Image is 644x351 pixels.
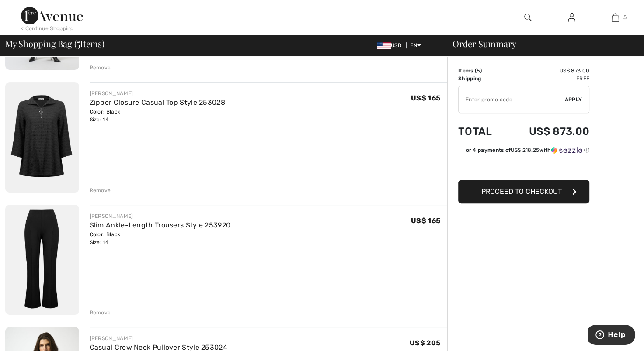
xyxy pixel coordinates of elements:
td: US$ 873.00 [505,67,589,75]
img: My Bag [612,12,619,23]
td: Total [458,117,505,146]
div: [PERSON_NAME] [90,89,225,97]
div: Order Summary [442,39,639,48]
a: 5 [594,12,637,23]
img: My Info [568,12,575,23]
span: US$ 165 [411,94,440,102]
span: My Shopping Bag ( Items) [5,39,104,48]
td: Items ( ) [458,67,505,75]
div: Color: Black Size: 14 [90,231,231,246]
iframe: Opens a widget where you can find more information [588,325,635,347]
img: Sezzle [551,146,582,154]
div: [PERSON_NAME] [90,212,231,220]
iframe: PayPal-paypal [458,157,589,177]
div: Remove [90,64,111,72]
span: 5 [623,14,627,21]
span: US$ 218.25 [511,147,539,153]
span: USD [377,42,405,48]
span: EN [410,42,421,48]
img: US Dollar [377,42,391,49]
img: Zipper Closure Casual Top Style 253028 [5,82,79,193]
span: Apply [565,96,582,103]
img: Slim Ankle-Length Trousers Style 253920 [5,205,79,315]
button: Proceed to Checkout [458,180,589,203]
td: Shipping [458,75,505,83]
span: 5 [77,37,80,48]
div: Color: Black Size: 14 [90,108,225,124]
td: Free [505,75,589,83]
div: < Continue Shopping [21,24,74,32]
div: or 4 payments ofUS$ 218.25withSezzle Click to learn more about Sezzle [458,146,589,157]
span: 5 [477,68,480,74]
div: Remove [90,186,111,194]
span: US$ 205 [410,339,440,347]
img: 1ère Avenue [21,7,83,24]
img: search the website [524,12,532,23]
td: US$ 873.00 [505,117,589,146]
div: Remove [90,309,111,317]
a: Zipper Closure Casual Top Style 253028 [90,98,225,107]
a: Sign In [561,12,582,23]
div: [PERSON_NAME] [90,334,227,342]
a: Slim Ankle-Length Trousers Style 253920 [90,221,231,229]
input: Promo code [459,86,565,113]
span: Proceed to Checkout [481,187,562,196]
span: US$ 165 [411,217,440,225]
div: or 4 payments of with [466,146,589,154]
